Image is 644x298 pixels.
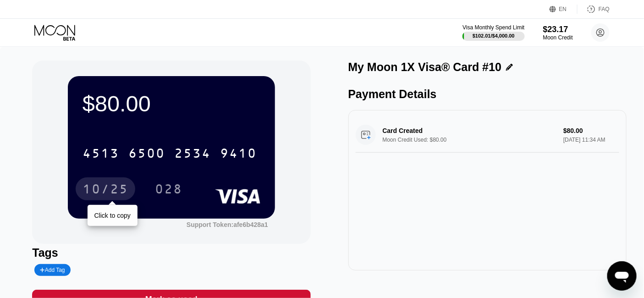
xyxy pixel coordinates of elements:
div: $102.01 / $4,000.00 [473,33,515,39]
div: My Moon 1X Visa® Card #10 [348,61,502,74]
div: 6500 [128,147,165,162]
div: Support Token:afe6b428a1 [187,221,268,228]
div: 10/25 [83,183,128,198]
div: Visa Monthly Spend Limit [462,24,524,31]
div: 10/25 [76,177,135,200]
div: FAQ [599,6,610,12]
div: Payment Details [348,88,627,101]
div: 028 [148,177,189,200]
div: EN [559,6,567,12]
div: $23.17 [543,25,573,34]
div: FAQ [578,5,610,14]
div: Add Tag [40,267,65,273]
div: 4513650025349410 [77,142,262,165]
iframe: Button to launch messaging window [607,261,637,291]
div: Moon Credit [543,34,573,41]
div: 028 [155,183,182,198]
div: Click to copy [94,212,131,219]
div: 2534 [174,147,211,162]
div: Visa Monthly Spend Limit$102.01/$4,000.00 [462,24,524,41]
div: $23.17Moon Credit [543,25,573,41]
div: 4513 [83,147,119,162]
div: EN [550,5,578,14]
div: $80.00 [83,91,260,116]
div: Tags [32,246,310,259]
div: Add Tag [34,264,70,276]
div: 9410 [220,147,257,162]
div: Support Token: afe6b428a1 [187,221,268,228]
